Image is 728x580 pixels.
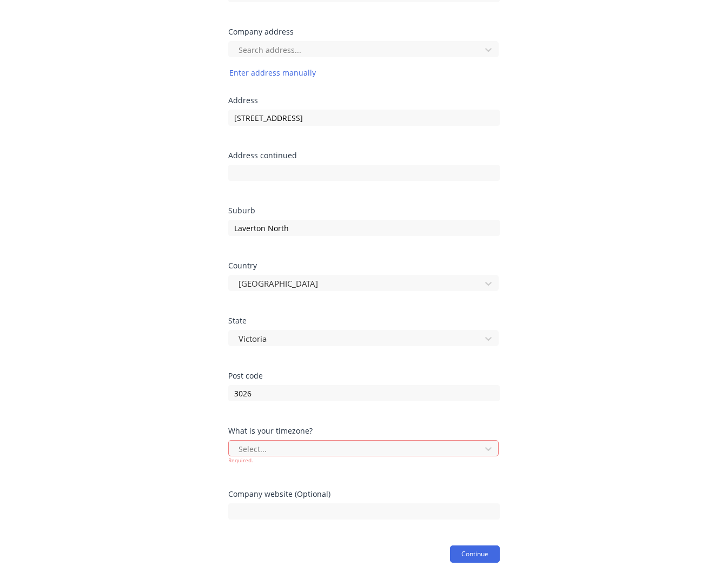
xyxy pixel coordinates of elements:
[228,207,500,214] div: Suburb
[228,152,500,159] div: Address continued
[228,262,500,269] div: Country
[228,456,500,464] div: Required.
[228,317,500,325] div: State
[228,490,500,498] div: Company website (Optional)
[228,28,500,36] div: Company address
[228,372,500,380] div: Post code
[228,66,317,79] button: Enter address manually
[450,545,500,563] button: Continue
[228,427,500,435] div: What is your timezone?
[228,97,500,104] div: Address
